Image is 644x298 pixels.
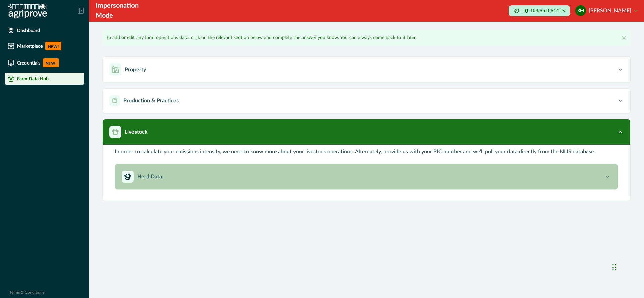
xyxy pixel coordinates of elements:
[5,24,84,36] a: Dashboard
[45,42,61,50] p: NEW!
[17,28,40,33] p: Dashboard
[17,43,43,49] p: Marketplace
[9,290,44,294] a: Terms & Conditions
[115,147,595,156] p: In order to calculate your emissions intensity, we need to know more about your livestock operati...
[5,39,84,53] a: MarketplaceNEW!
[17,60,40,66] p: Credentials
[43,58,59,67] p: NEW!
[103,145,630,201] div: Livestock
[106,34,416,41] p: To add or edit any farm operations data, click on the relevant section below and complete the ans...
[620,34,628,42] button: Close
[125,66,146,74] p: Property
[531,8,565,13] p: Deferred ACCUs
[137,173,162,181] p: Herd Data
[610,251,644,283] iframe: Chat Widget
[96,1,156,21] div: Impersonation Mode
[115,164,618,189] button: Herd Data
[123,97,179,105] p: Production & Practices
[525,8,528,14] p: 0
[103,57,630,82] button: Property
[575,3,637,19] button: Rodney McIntyre[PERSON_NAME]
[8,4,47,19] img: Logo
[103,89,630,113] button: Production & Practices
[103,119,630,145] button: Livestock
[612,257,616,278] div: Drag
[5,73,84,85] a: Farm Data Hub
[17,76,49,81] p: Farm Data Hub
[5,56,84,70] a: CredentialsNEW!
[125,128,148,136] p: Livestock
